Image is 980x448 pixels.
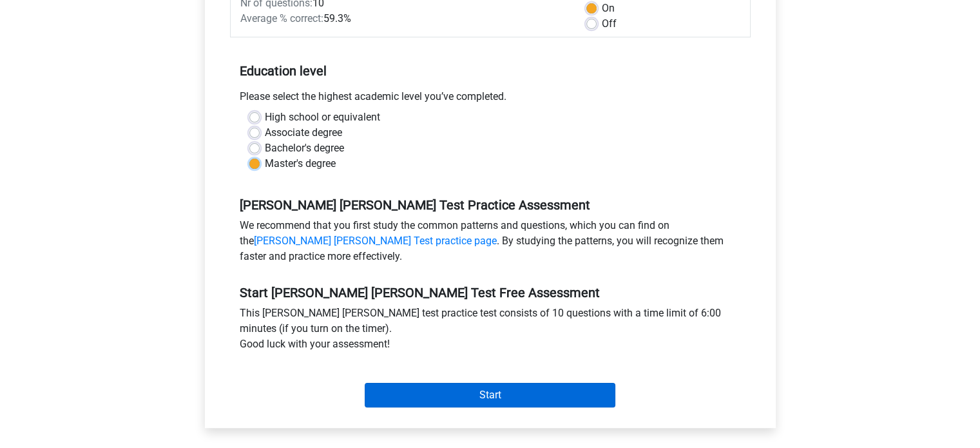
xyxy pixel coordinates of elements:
span: Average % correct: [240,12,323,24]
label: Bachelor's degree [265,141,344,156]
label: High school or equivalent [265,110,380,125]
h5: [PERSON_NAME] [PERSON_NAME] Test Practice Assessment [240,197,741,213]
div: We recommend that you first study the common patterns and questions, which you can find on the . ... [230,218,751,269]
label: Associate degree [265,125,342,141]
div: Please select the highest academic level you’ve completed. [230,89,751,110]
label: Master's degree [265,156,336,171]
h5: Education level [240,58,741,84]
input: Start [365,383,615,407]
div: This [PERSON_NAME] [PERSON_NAME] test practice test consists of 10 questions with a time limit of... [230,306,751,357]
label: Off [602,16,617,32]
a: [PERSON_NAME] [PERSON_NAME] Test practice page [254,235,497,247]
h5: Start [PERSON_NAME] [PERSON_NAME] Test Free Assessment [240,285,741,300]
div: 59.3% [231,11,577,26]
label: On [602,1,615,16]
